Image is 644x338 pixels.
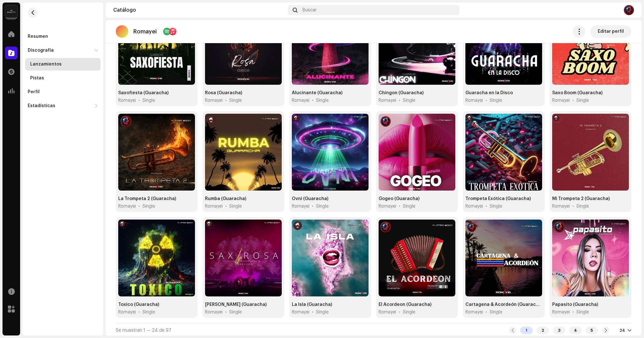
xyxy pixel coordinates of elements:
div: Single [229,203,242,209]
div: Lanzamientos [30,62,62,67]
div: 1 [520,327,533,334]
div: Single [576,309,589,315]
div: Single [142,97,155,104]
div: Saxo Boom (Guaracha) [552,90,602,96]
span: • [572,97,574,104]
div: Discografía [28,48,54,53]
span: • [138,203,140,209]
span: Romayei [205,309,223,315]
span: Romayei [552,309,570,315]
div: Estadísticas [28,103,55,108]
span: Romayei [465,309,483,315]
span: • [138,309,140,315]
span: Romayei [379,97,396,104]
div: 5 [586,327,598,334]
div: Single [403,309,415,315]
span: • [225,309,227,315]
span: Romayei [552,203,570,209]
span: Editar perfil [598,25,624,38]
div: Guaracha en la Disco [465,90,513,96]
div: Single [403,97,415,104]
button: Editar perfil [590,25,631,38]
span: • [486,203,487,209]
span: Se muestran 1 — 24 de 97 [116,328,171,333]
span: Romayei [118,97,136,104]
span: • [486,309,487,315]
span: • [138,97,140,104]
span: Romayei [118,203,136,209]
div: Single [576,203,589,209]
div: Papasito (Guaracha) [552,301,598,308]
span: • [312,97,314,104]
div: Single [490,203,502,209]
span: Romayei [205,203,223,209]
div: 2 [536,327,549,334]
div: 3 [553,327,565,334]
re-m-nav-item: Resumen [25,30,101,43]
span: Romayei [465,97,483,104]
re-m-nav-item: Lanzamientos [25,58,101,71]
span: Romayei [465,203,483,209]
span: • [399,309,400,315]
div: Rosa (Guaracha) [205,90,242,96]
div: Mi Trompeta 2 (Guaracha) [552,196,610,202]
div: Single [316,97,329,104]
img: 02a7c2d3-3c89-4098-b12f-2ff2945c95ee [5,5,18,18]
div: Single [576,97,589,104]
span: Romayei [118,309,136,315]
span: Romayei [379,309,396,315]
div: 24 [619,328,625,333]
div: Single [142,309,155,315]
div: Pistas [30,76,44,81]
div: Resumen [28,34,48,39]
span: • [399,97,400,104]
div: Alucinante (Guaracha) [292,90,342,96]
span: • [572,309,574,315]
div: Gogeo (Guaracha) [379,196,419,202]
div: 4 [569,327,582,334]
re-m-nav-dropdown: Discografía [25,44,101,84]
div: Trompeta Exótica (Guaracha) [465,196,531,202]
div: El Acordeon (Guaracha) [379,301,431,308]
div: Single [142,203,155,209]
p: Romayei [133,28,157,35]
div: Single [316,203,329,209]
div: Chingon (Guaracha) [379,90,424,96]
span: Romayei [292,97,309,104]
span: • [225,97,227,104]
div: Single [316,309,329,315]
div: Single [403,203,415,209]
div: Rumba (Guaracha) [205,196,246,202]
span: • [225,203,227,209]
div: La Isla (Guaracha) [292,301,332,308]
span: • [486,97,487,104]
span: Buscar [303,8,317,13]
span: Romayei [379,203,396,209]
div: Single [490,97,502,104]
span: • [312,309,314,315]
div: Ovni (Guaracha) [292,196,328,202]
div: Single [490,309,502,315]
span: • [399,203,400,209]
span: • [312,203,314,209]
div: Catálogo [113,8,285,13]
div: Cartagena & Acordeón (Guaracha) [465,301,542,308]
div: Single [229,97,242,104]
re-m-nav-dropdown: Estadísticas [25,100,101,112]
span: • [572,203,574,209]
div: Saxofiesta (Guaracha) [118,90,169,96]
span: Romayei [552,97,570,104]
span: Romayei [205,97,223,104]
div: Perfil [28,89,40,95]
div: La Trompeta 2 (Guaracha) [118,196,176,202]
re-m-nav-item: Pistas [25,72,101,84]
div: Sax Rosa (Guaracha) [205,301,267,308]
div: Toxico (Guaracha) [118,301,159,308]
span: Romayei [292,309,309,315]
span: Romayei [292,203,309,209]
re-m-nav-item: Perfil [25,86,101,98]
img: b16e3a44-b031-4229-845c-0030cde2e557 [624,5,634,15]
div: Single [229,309,242,315]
